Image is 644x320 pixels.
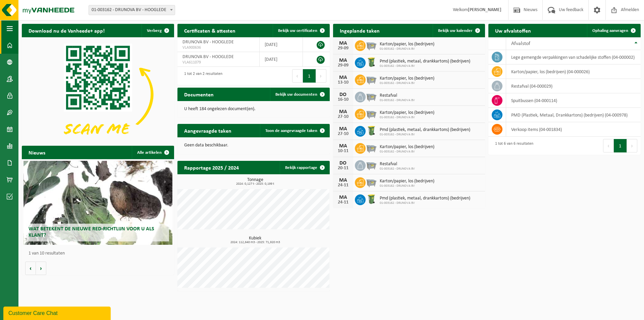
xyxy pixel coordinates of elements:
h3: Tonnage [181,178,330,186]
h2: Ingeplande taken [333,24,386,37]
span: VLA611079 [182,60,255,65]
span: Pmd (plastiek, metaal, drankkartons) (bedrijven) [380,59,470,64]
img: WB-0240-HPE-GN-50 [366,56,377,68]
span: 01-003162 - DRUNOVA BV - HOOGLEDE [89,5,175,15]
a: Bekijk uw documenten [270,88,329,101]
span: Karton/papier, los (bedrijven) [380,76,434,81]
div: DO [336,161,350,166]
img: WB-2500-GAL-GY-01 [366,159,377,171]
div: 29-09 [336,46,350,51]
div: MA [336,58,350,63]
span: 01-003162 - DRUNOVA BV [380,81,434,85]
td: spuitbussen (04-000114) [506,93,641,108]
img: Download de VHEPlus App [22,37,174,151]
h2: Documenten [177,88,220,101]
button: 1 [303,69,316,83]
div: 16-10 [336,97,350,102]
div: 29-09 [336,63,350,68]
img: WB-0240-HPE-GN-50 [366,125,377,136]
a: Bekijk uw kalender [433,24,484,37]
td: [DATE] [260,37,303,52]
span: Pmd (plastiek, metaal, drankkartons) (bedrijven) [380,196,470,201]
span: 01-003162 - DRUNOVA BV [380,47,434,51]
div: MA [336,109,350,115]
span: Toon de aangevraagde taken [265,129,317,133]
span: 01-003162 - DRUNOVA BV [380,150,434,154]
span: Bekijk uw kalender [438,29,473,33]
span: Karton/papier, los (bedrijven) [380,42,434,47]
span: 01-003162 - DRUNOVA BV [380,64,470,68]
div: MA [336,178,350,183]
h2: Nieuws [22,146,52,159]
button: Verberg [142,24,173,37]
span: 01-003162 - DRUNOVA BV [380,98,415,102]
div: 10-11 [336,149,350,153]
span: Pmd (plastiek, metaal, drankkartons) (bedrijven) [380,127,470,133]
h2: Aangevraagde taken [177,124,238,137]
p: U heeft 184 ongelezen document(en). [184,107,323,111]
h3: Kubiek [181,236,330,244]
div: 1 tot 2 van 2 resultaten [181,68,222,83]
span: Verberg [147,29,162,33]
div: 20-11 [336,166,350,171]
div: 27-10 [336,132,350,136]
span: 01-003162 - DRUNOVA BV [380,184,434,188]
img: WB-2500-GAL-GY-01 [366,74,377,85]
span: Afvalstof [511,41,530,46]
div: MA [336,195,350,200]
div: 27-10 [336,115,350,119]
p: Geen data beschikbaar. [184,143,323,148]
div: 24-11 [336,200,350,205]
td: restafval (04-000029) [506,79,641,93]
strong: [PERSON_NAME] [468,7,501,12]
img: WB-2500-GAL-GY-01 [366,108,377,119]
div: MA [336,75,350,80]
span: DRUNOVA BV - HOOGLEDE [182,54,234,59]
button: Previous [603,139,614,152]
div: MA [336,126,350,132]
img: WB-2500-GAL-GY-01 [366,91,377,102]
span: Karton/papier, los (bedrijven) [380,179,434,184]
div: 24-11 [336,183,350,188]
span: Karton/papier, los (bedrijven) [380,144,434,150]
span: DRUNOVA BV - HOOGLEDE [182,40,234,45]
p: 1 van 10 resultaten [29,251,171,256]
span: Restafval [380,93,415,98]
span: 01-003162 - DRUNOVA BV - HOOGLEDE [89,5,175,15]
button: Next [627,139,637,152]
span: 01-003162 - DRUNOVA BV [380,167,415,171]
div: MA [336,143,350,149]
td: lege gemengde verpakkingen van schadelijke stoffen (04-000002) [506,50,641,64]
button: Vorige [25,262,36,275]
span: Wat betekent de nieuwe RED-richtlijn voor u als klant? [29,226,154,238]
img: WB-2500-GAL-GY-01 [366,39,377,51]
img: WB-2500-GAL-GY-01 [366,176,377,188]
img: WB-2500-GAL-GY-01 [366,142,377,153]
div: DO [336,92,350,97]
button: Volgende [36,262,46,275]
span: Bekijk uw documenten [275,92,317,97]
span: Ophaling aanvragen [592,29,628,33]
span: 01-003162 - DRUNOVA BV [380,116,434,120]
span: Bekijk uw certificaten [278,29,317,33]
td: verkoop items (04-001834) [506,122,641,137]
button: Next [316,69,326,83]
a: Bekijk uw certificaten [273,24,329,37]
a: Alle artikelen [132,146,173,159]
a: Ophaling aanvragen [587,24,640,37]
a: Toon de aangevraagde taken [260,124,329,137]
td: [DATE] [260,52,303,67]
td: karton/papier, los (bedrijven) (04-000026) [506,64,641,79]
h2: Certificaten & attesten [177,24,242,37]
div: 1 tot 6 van 6 resultaten [492,138,533,153]
h2: Uw afvalstoffen [488,24,538,37]
span: VLA900636 [182,45,255,50]
span: 2024: 0,127 t - 2025: 0,199 t [181,182,330,186]
span: 2024: 112,640 m3 - 2025: 71,920 m3 [181,241,330,244]
button: Previous [292,69,303,83]
h2: Download nu de Vanheede+ app! [22,24,111,37]
td: PMD (Plastiek, Metaal, Drankkartons) (bedrijven) (04-000978) [506,108,641,122]
button: 1 [614,139,627,152]
a: Wat betekent de nieuwe RED-richtlijn voor u als klant? [23,161,173,245]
